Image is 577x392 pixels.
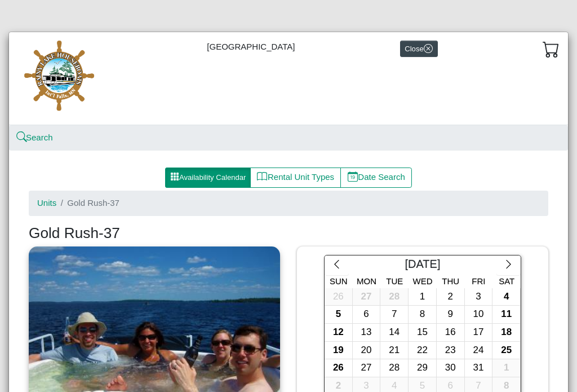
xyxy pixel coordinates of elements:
[503,259,514,270] svg: chevron right
[465,306,493,324] button: 10
[465,288,493,306] button: 3
[492,342,521,360] button: 25
[437,288,464,306] div: 2
[37,198,56,208] a: Units
[496,256,521,276] button: chevron right
[465,342,492,359] div: 24
[386,276,403,286] span: Tue
[492,306,520,323] div: 11
[492,306,521,324] button: 11
[325,306,352,323] div: 5
[465,324,492,341] div: 17
[380,324,408,341] div: 14
[380,359,409,377] button: 28
[409,342,437,360] button: 22
[9,32,568,125] div: [GEOGRAPHIC_DATA]
[409,324,437,342] button: 15
[357,276,376,286] span: Mon
[348,171,358,182] svg: calendar date
[325,324,353,342] button: 12
[492,324,521,342] button: 18
[442,276,459,286] span: Thu
[325,359,352,377] div: 26
[492,324,520,341] div: 18
[380,359,408,377] div: 28
[17,133,26,142] svg: search
[170,172,179,181] svg: grid3x3 gap fill
[17,41,102,116] img: 55466189-bbd8-41c3-ab33-5e957c8145a3.jpg
[353,306,381,324] button: 6
[325,288,353,306] button: 26
[465,359,492,377] div: 31
[380,324,409,342] button: 14
[437,359,465,377] button: 30
[353,288,380,306] div: 27
[437,342,464,359] div: 23
[353,324,380,341] div: 13
[492,288,520,306] div: 4
[353,359,381,377] button: 27
[353,359,380,377] div: 27
[499,276,514,286] span: Sat
[437,324,465,342] button: 16
[437,306,465,324] button: 9
[437,306,464,323] div: 9
[465,359,493,377] button: 31
[424,44,433,53] svg: x circle
[437,324,464,341] div: 16
[353,324,381,342] button: 13
[17,133,53,142] a: searchSearch
[380,288,408,306] div: 28
[465,306,492,323] div: 10
[413,276,433,286] span: Wed
[492,359,521,377] button: 1
[29,224,548,243] h3: Gold Rush-37
[325,342,353,360] button: 19
[437,342,465,360] button: 23
[165,168,251,188] button: grid3x3 gap fillAvailability Calendar
[409,324,436,341] div: 15
[400,41,438,57] button: Closex circle
[472,276,485,286] span: Fri
[465,324,493,342] button: 17
[349,256,496,276] div: [DATE]
[409,306,436,323] div: 8
[409,342,436,359] div: 22
[325,256,349,276] button: chevron left
[409,288,436,306] div: 1
[325,324,352,341] div: 12
[465,288,492,306] div: 3
[353,306,380,323] div: 6
[409,288,437,306] button: 1
[340,168,412,188] button: calendar dateDate Search
[380,306,408,323] div: 7
[325,359,353,377] button: 26
[67,198,119,208] span: Gold Rush-37
[331,259,342,270] svg: chevron left
[257,171,268,182] svg: book
[353,342,380,359] div: 20
[380,342,408,359] div: 21
[492,288,521,306] button: 4
[543,41,560,58] svg: cart
[330,276,348,286] span: Sun
[353,342,381,360] button: 20
[465,342,493,360] button: 24
[325,342,352,359] div: 19
[380,306,409,324] button: 7
[409,359,437,377] button: 29
[492,359,520,377] div: 1
[380,288,409,306] button: 28
[409,359,436,377] div: 29
[409,306,437,324] button: 8
[250,168,341,188] button: bookRental Unit Types
[437,359,464,377] div: 30
[325,288,352,306] div: 26
[380,342,409,360] button: 21
[353,288,381,306] button: 27
[325,306,353,324] button: 5
[492,342,520,359] div: 25
[437,288,465,306] button: 2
